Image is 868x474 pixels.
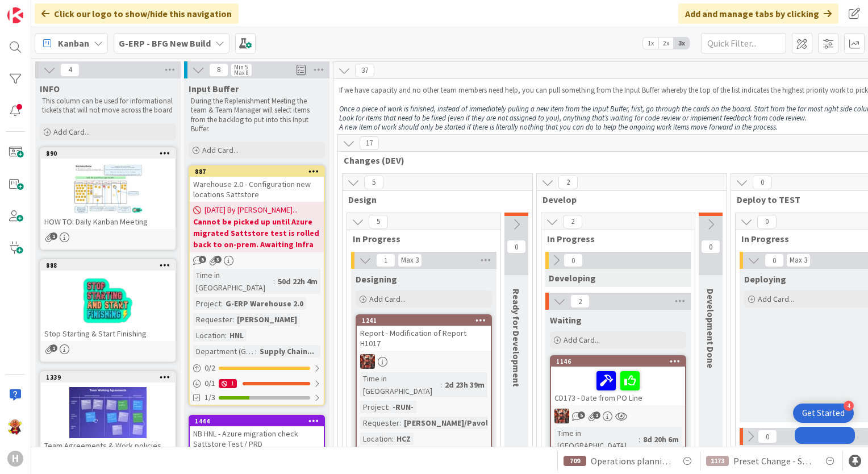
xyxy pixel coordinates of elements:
[757,215,777,228] span: 0
[356,273,397,285] span: Designing
[199,256,206,263] span: 5
[53,127,90,137] span: Add Card...
[658,38,674,49] span: 2x
[41,148,175,159] div: 890
[193,313,232,326] div: Requester
[353,233,486,244] span: In Progress
[511,289,522,387] span: Ready for Development
[547,233,681,244] span: In Progress
[706,456,729,466] div: 1173
[193,297,221,310] div: Project
[362,317,491,325] div: 1241
[40,83,60,94] span: INFO
[193,345,255,357] div: Department (G-ERP)
[790,257,807,263] div: Max 3
[46,373,175,381] div: 1339
[41,372,175,382] div: 1339
[758,430,777,443] span: 0
[639,433,640,446] span: :
[357,315,491,351] div: 1241Report - Modification of Report H1017
[554,409,569,423] img: JK
[558,176,578,189] span: 2
[401,417,498,429] div: [PERSON_NAME]/Pavol...
[802,408,845,419] div: Get Started
[392,433,394,445] span: :
[388,401,390,413] span: :
[360,372,440,397] div: Time in [GEOGRAPHIC_DATA]
[564,253,583,267] span: 0
[189,83,239,94] span: Input Buffer
[364,176,383,189] span: 5
[7,419,23,435] img: LC
[564,456,586,466] div: 709
[190,426,324,451] div: NB HNL - Azure migration check Sattstore Test / PRD
[273,275,275,288] span: :
[643,38,658,49] span: 1x
[202,145,239,155] span: Add Card...
[193,329,225,342] div: Location
[360,136,379,150] span: 17
[390,401,416,413] div: -RUN-
[844,401,854,411] div: 4
[369,215,388,228] span: 5
[58,36,89,50] span: Kanban
[554,427,639,452] div: Time in [GEOGRAPHIC_DATA]
[255,345,257,357] span: :
[227,329,247,342] div: HNL
[41,148,175,229] div: 890HOW TO: Daily Kanban Meeting
[190,376,324,390] div: 0/11
[339,122,778,132] em: A new item of work should only be started if there is literally nothing that you can do to help t...
[357,326,491,351] div: Report - Modification of Report H1017
[360,354,375,369] img: JK
[360,433,392,445] div: Location
[60,63,80,77] span: 4
[360,417,399,429] div: Requester
[640,433,682,446] div: 8d 20h 6m
[399,417,401,429] span: :
[205,392,215,404] span: 1/3
[234,70,249,76] div: Max 8
[442,379,487,391] div: 2d 23h 39m
[394,433,414,445] div: HCZ
[701,33,786,53] input: Quick Filter...
[593,411,600,419] span: 1
[678,3,838,24] div: Add and manage tabs by clicking
[223,297,306,310] div: G-ERP Warehouse 2.0
[41,372,175,453] div: 1339Team Agreements & Work policies
[205,362,215,374] span: 0 / 2
[674,38,689,49] span: 3x
[401,257,419,263] div: Max 3
[578,411,585,419] span: 5
[257,345,317,357] div: Supply Chain...
[339,113,807,123] em: Look for items that need to be fixed (even if they are not assigned to you), anything that’s wait...
[190,416,324,451] div: 1444NB HNL - Azure migration check Sattstore Test / PRD
[570,294,590,308] span: 2
[46,261,175,269] div: 888
[550,314,582,326] span: Waiting
[193,269,273,294] div: Time in [GEOGRAPHIC_DATA]
[701,240,720,253] span: 0
[221,297,223,310] span: :
[195,417,324,425] div: 1444
[765,253,784,267] span: 0
[275,275,320,288] div: 50d 22h 4m
[214,256,222,263] span: 3
[46,149,175,157] div: 890
[348,194,518,205] span: Design
[189,165,325,406] a: 887Warehouse 2.0 - Configuration new locations Sattstore[DATE] By [PERSON_NAME]...Cannot be picke...
[793,404,854,423] div: Open Get Started checklist, remaining modules: 4
[40,259,176,362] a: 888Stop Starting & Start Finishing
[357,354,491,369] div: JK
[758,294,794,304] span: Add Card...
[190,167,324,177] div: 887
[563,215,582,228] span: 2
[190,361,324,375] div: 0/2
[551,356,685,405] div: 1146CD173 - Date from PO Line
[357,315,491,326] div: 1241
[225,329,227,342] span: :
[551,367,685,405] div: CD173 - Date from PO Line
[753,176,772,189] span: 0
[41,260,175,341] div: 888Stop Starting & Start Finishing
[234,313,300,326] div: [PERSON_NAME]
[41,326,175,341] div: Stop Starting & Start Finishing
